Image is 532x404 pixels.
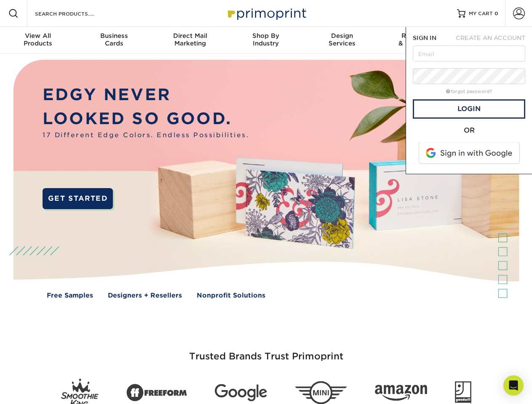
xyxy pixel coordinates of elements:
span: SIGN IN [413,35,436,41]
img: Goodwill [455,381,471,404]
a: Resources& Templates [380,27,456,54]
div: & Templates [380,32,456,47]
img: Primoprint [224,4,308,22]
span: 0 [495,11,498,16]
img: Google [215,384,267,401]
div: Services [304,32,380,47]
p: LOOKED SO GOOD. [43,107,249,131]
a: BusinessCards [76,27,152,54]
a: Shop ByIndustry [228,27,304,54]
h3: Trusted Brands Trust Primoprint [20,331,513,372]
iframe: Google Customer Reviews [2,378,72,401]
a: Login [413,99,525,119]
a: Direct MailMarketing [152,27,228,54]
div: Marketing [152,32,228,47]
a: forgot password? [446,89,492,94]
span: MY CART [469,10,493,17]
a: Nonprofit Solutions [197,291,265,300]
span: Design [304,32,380,40]
img: Amazon [375,385,427,401]
span: Resources [380,32,456,40]
div: Open Intercom Messenger [503,375,524,396]
span: Shop By [228,32,304,40]
p: EDGY NEVER [43,83,249,107]
input: Email [413,45,525,61]
div: OR [413,125,525,136]
a: Designers + Resellers [108,291,182,300]
span: CREATE AN ACCOUNT [456,35,525,41]
span: 17 Different Edge Colors. Endless Possibilities. [43,130,249,140]
a: GET STARTED [43,188,113,209]
span: Direct Mail [152,32,228,40]
div: Industry [228,32,304,47]
span: Business [76,32,152,40]
div: Cards [76,32,152,47]
a: DesignServices [304,27,380,54]
a: Free Samples [47,291,93,300]
input: SEARCH PRODUCTS..... [34,8,116,19]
